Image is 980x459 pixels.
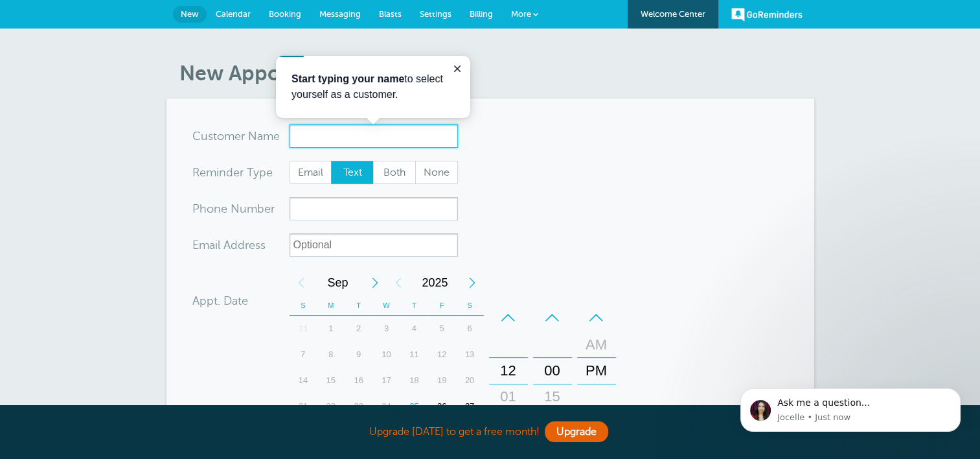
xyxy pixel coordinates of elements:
div: 2 [345,316,372,342]
label: None [415,161,458,184]
div: 01 [493,384,524,410]
th: T [400,296,428,316]
span: None [416,161,457,183]
div: ress [192,233,290,257]
label: Email [290,161,332,184]
div: 15 [317,368,345,394]
div: 5 [428,316,456,342]
th: S [290,296,317,316]
div: 10 [372,342,400,368]
div: Saturday, September 13 [456,342,484,368]
div: Sunday, August 31 [290,316,317,342]
div: 27 [456,394,484,419]
th: S [456,296,484,316]
div: Thursday, September 11 [400,342,428,368]
div: 16 [345,368,372,394]
span: Ema [192,239,215,251]
span: il Add [215,239,245,251]
div: 15 [537,384,568,410]
div: Saturday, September 20 [456,368,484,394]
div: 13 [456,342,484,368]
span: Settings [420,9,451,19]
div: 22 [317,394,345,419]
div: Monday, September 8 [317,342,345,368]
span: September [313,270,363,296]
div: AM [581,332,612,358]
span: Billing [470,9,493,19]
div: Tuesday, September 23 [345,394,372,419]
div: Sunday, September 7 [290,342,317,368]
div: Wednesday, September 24 [372,394,400,419]
div: 26 [428,394,456,419]
div: mber [192,197,290,220]
span: New [181,9,199,19]
div: 12 [493,358,524,384]
span: Messaging [319,9,361,19]
div: 3 [372,316,400,342]
div: Friday, September 26 [428,394,456,419]
div: 4 [400,316,428,342]
span: Text [332,161,373,183]
div: 25 [400,394,428,419]
div: 21 [290,394,317,419]
a: Upgrade [545,421,608,442]
div: Thursday, September 18 [400,368,428,394]
span: Blasts [379,9,402,19]
div: Today, Thursday, September 25 [400,394,428,419]
span: Pho [192,203,214,215]
div: 17 [372,368,400,394]
th: T [345,296,372,316]
div: Wednesday, September 10 [372,342,400,368]
div: Previous Month [290,270,313,296]
div: Monday, September 22 [317,394,345,419]
div: Next Year [461,270,484,296]
div: 1 [317,316,345,342]
div: 19 [428,368,456,394]
div: Wednesday, September 3 [372,316,400,342]
th: W [372,296,400,316]
div: 23 [345,394,372,419]
label: Both [373,161,416,184]
label: Appt. Date [192,295,248,307]
label: Reminder Type [192,167,273,178]
span: Both [374,161,415,183]
span: Email [290,161,332,183]
div: Monday, September 1 [317,316,345,342]
div: Friday, September 19 [428,368,456,394]
iframe: tooltip [276,56,470,118]
div: 18 [400,368,428,394]
div: 11 [400,342,428,368]
div: Wednesday, September 17 [372,368,400,394]
span: tomer N [213,130,257,142]
div: Tuesday, September 16 [345,368,372,394]
span: More [511,9,531,19]
div: 00 [537,358,568,384]
div: Tuesday, September 9 [345,342,372,368]
div: 6 [456,316,484,342]
span: Booking [269,9,301,19]
div: Saturday, September 6 [456,316,484,342]
span: 2025 [410,270,461,296]
div: PM [581,358,612,384]
div: Minutes [533,305,572,437]
iframe: Intercom notifications message [721,377,980,440]
a: New [173,6,207,23]
div: Saturday, September 27 [456,394,484,419]
div: Upgrade [DATE] to get a free month! [166,418,814,446]
label: Text [331,161,374,184]
div: Thursday, September 4 [400,316,428,342]
div: Sunday, September 21 [290,394,317,419]
div: Next Month [363,270,387,296]
span: ne Nu [214,203,247,215]
div: 8 [317,342,345,368]
div: 9 [345,342,372,368]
